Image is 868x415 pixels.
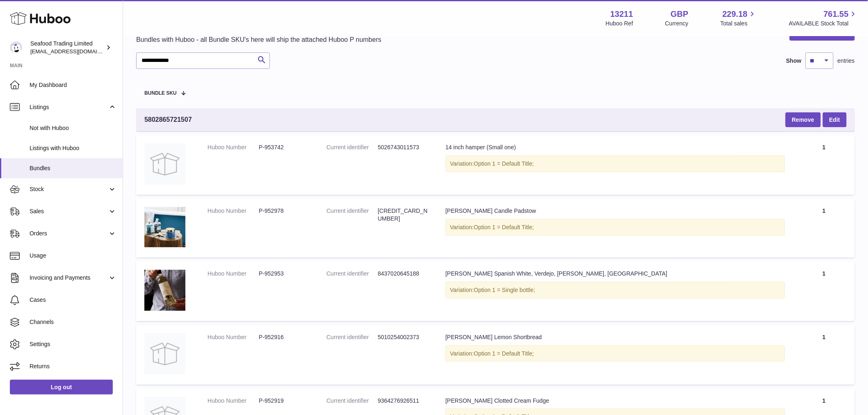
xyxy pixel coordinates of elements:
[445,219,785,236] div: Variation:
[327,207,378,223] dt: Current identifier
[30,164,116,172] span: Bundles
[144,333,185,374] img: Rick Stein Lemon Shortbread
[208,397,259,405] dt: Huboo Number
[474,224,534,230] span: Option 1 = Default Title;
[327,397,378,405] dt: Current identifier
[208,144,259,151] dt: Huboo Number
[208,207,259,215] dt: Huboo Number
[445,333,785,341] div: [PERSON_NAME] Lemon Shortbread
[793,325,855,385] td: 1
[327,270,378,278] dt: Current identifier
[144,207,185,247] img: Jill Stein Candle Padstow
[378,333,429,341] dd: 5010254002373
[327,333,378,341] dt: Current identifier
[144,270,185,311] img: Rick Stein's Spanish White, Verdejo, D.O Rueda, Spain
[610,9,633,20] strong: 13211
[789,20,858,27] span: AVAILABLE Stock Total
[793,262,855,321] td: 1
[30,274,108,282] span: Invoicing and Payments
[30,103,108,111] span: Listings
[445,397,785,405] div: [PERSON_NAME] Clotted Cream Fudge
[474,287,535,293] span: Option 1 = Single bottle;
[30,318,116,326] span: Channels
[30,40,104,55] div: Seafood Trading Limited
[136,35,381,44] p: Bundles with Huboo - all Bundle SKU's here will ship the attached Huboo P numbers
[10,41,22,54] img: internalAdmin-13211@internal.huboo.com
[327,144,378,151] dt: Current identifier
[30,230,108,237] span: Orders
[445,207,785,215] div: [PERSON_NAME] Candle Padstow
[838,57,855,65] span: entries
[445,270,785,278] div: [PERSON_NAME] Spanish White, Verdejo, [PERSON_NAME], [GEOGRAPHIC_DATA]
[30,144,116,152] span: Listings with Huboo
[474,350,534,357] span: Option 1 = Default Title;
[30,124,116,132] span: Not with Huboo
[30,296,116,304] span: Cases
[259,144,310,151] dd: P-953742
[208,333,259,341] dt: Huboo Number
[30,340,116,348] span: Settings
[823,112,847,127] a: Edit
[793,135,855,195] td: 1
[445,282,785,299] div: Variation:
[824,9,849,20] span: 761.55
[786,112,821,127] button: Remove
[30,48,121,55] span: [EMAIL_ADDRESS][DOMAIN_NAME]
[144,115,192,124] span: 5802865721507
[208,270,259,278] dt: Huboo Number
[789,9,858,27] a: 761.55 AVAILABLE Stock Total
[259,333,310,341] dd: P-952916
[30,252,116,260] span: Usage
[30,363,116,370] span: Returns
[378,144,429,151] dd: 5026743011573
[606,20,633,27] div: Huboo Ref
[720,9,757,27] a: 229.18 Total sales
[722,9,747,20] span: 229.18
[378,397,429,405] dd: 9364276926511
[474,160,534,167] span: Option 1 = Default Title;
[793,199,855,258] td: 1
[30,185,108,193] span: Stock
[378,207,429,223] dd: [CREDIT_CARD_NUMBER]
[665,20,689,27] div: Currency
[786,57,802,65] label: Show
[445,345,785,362] div: Variation:
[259,207,310,215] dd: P-952978
[445,155,785,172] div: Variation:
[671,9,688,20] strong: GBP
[30,81,116,89] span: My Dashboard
[144,144,185,185] img: 14 inch hamper (Small one)
[445,144,785,151] div: 14 inch hamper (Small one)
[10,380,113,394] a: Log out
[259,270,310,278] dd: P-952953
[720,20,757,27] span: Total sales
[144,91,177,96] span: Bundle SKU
[378,270,429,278] dd: 8437020645188
[259,397,310,405] dd: P-952919
[30,207,108,215] span: Sales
